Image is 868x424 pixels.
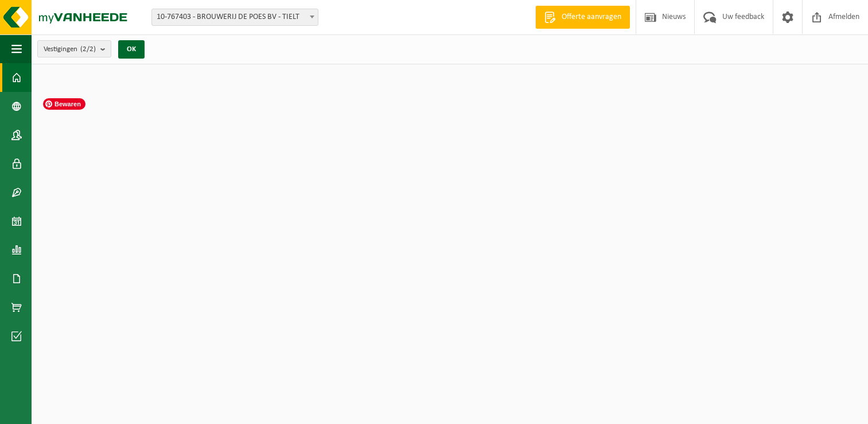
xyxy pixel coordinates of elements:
count: (2/2) [80,45,96,53]
button: OK [118,40,145,59]
button: Vestigingen(2/2) [37,40,111,57]
span: 10-767403 - BROUWERIJ DE POES BV - TIELT [151,9,318,26]
span: Bewaren [43,98,85,110]
a: Offerte aanvragen [535,6,630,29]
span: 10-767403 - BROUWERIJ DE POES BV - TIELT [152,9,318,25]
span: Offerte aanvragen [559,11,624,23]
span: Vestigingen [44,41,96,58]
